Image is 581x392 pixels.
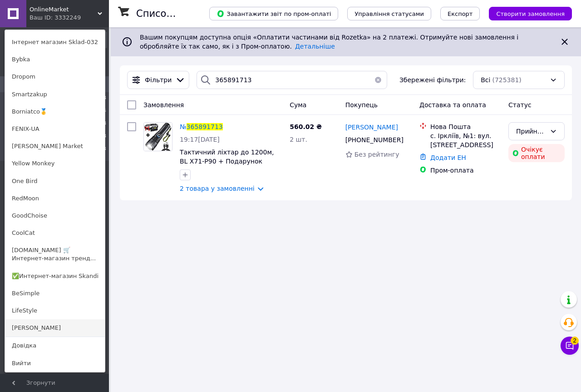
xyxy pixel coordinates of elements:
[508,101,532,109] span: Статус
[144,123,172,151] img: Фото товару
[187,123,223,130] span: 365891713
[5,51,105,68] a: Bybka
[180,123,187,130] span: №
[516,126,546,136] div: Прийнято
[481,75,490,84] span: Всі
[5,155,105,172] a: Yellow Monkey
[5,337,105,354] a: Довідка
[136,8,228,19] h1: Список замовлень
[355,10,424,17] span: Управління статусами
[430,154,466,161] a: Додати ЕН
[5,268,105,285] a: ✅Интернет-магазин Skandi
[217,10,331,18] span: Завантажити звіт по пром-оплаті
[30,14,68,22] div: Ваш ID: 3332249
[180,123,223,130] a: №365891713
[290,123,322,130] span: 560.02 ₴
[571,337,579,345] span: 2
[344,134,405,146] div: [PHONE_NUMBER]
[399,75,466,84] span: Збережені фільтри:
[143,122,172,151] a: Фото товару
[345,123,398,132] a: [PERSON_NAME]
[345,124,398,131] span: [PERSON_NAME]
[5,173,105,190] a: One Bird
[5,285,105,302] a: BeSimple
[369,71,387,89] button: Очистить
[561,337,579,355] button: Чат з покупцем2
[492,76,521,84] span: (725381)
[430,131,501,149] div: с. Іркліїв, №1: вул. [STREET_ADDRESS]
[508,144,565,162] div: Очікує оплати
[197,71,387,89] input: Пошук за номером замовлення, ПІБ покупця, номером телефону, Email, номером накладної
[5,120,105,138] a: FENIX-UA
[5,103,105,120] a: Borniatco🥇
[5,224,105,242] a: CoolCat
[5,34,105,51] a: Інтернет магазин Sklad-032
[448,10,473,17] span: Експорт
[489,7,572,20] button: Створити замовлення
[180,149,280,183] a: Тактичний ліхтар до 1200м, BL X71-P90 + Подарунок Налобний ліхтар BL-123 COB / LED ліхтарик акуму...
[290,136,307,143] span: 2 шт.
[355,151,399,158] span: Без рейтингу
[209,7,338,20] button: Завантажити звіт по пром-оплаті
[290,101,306,109] span: Cума
[143,101,184,109] span: Замовлення
[496,10,565,17] span: Створити замовлення
[347,7,431,20] button: Управління статусами
[440,7,480,20] button: Експорт
[5,319,105,337] a: [PERSON_NAME]
[5,207,105,224] a: GoodChoise
[430,166,501,175] div: Пром-оплата
[480,10,572,17] a: Створити замовлення
[5,355,105,372] a: Вийти
[419,101,486,109] span: Доставка та оплата
[180,185,255,192] a: 2 товара у замовленні
[5,190,105,207] a: RedMoon
[430,122,501,131] div: Нова Пошта
[30,5,98,14] span: OnlineMarket
[5,86,105,103] a: Smartzakup
[295,43,335,50] a: Детальніше
[5,302,105,319] a: LifeStyle
[140,34,518,50] span: Вашим покупцям доступна опція «Оплатити частинами від Rozetka» на 2 платежі. Отримуйте нові замов...
[5,138,105,155] a: [PERSON_NAME] Market
[145,75,172,84] span: Фільтри
[5,68,105,85] a: Dropom
[5,242,105,267] a: [DOMAIN_NAME] 🛒 Интернет-магазин тренд...
[180,136,220,143] span: 19:17[DATE]
[345,101,378,109] span: Покупець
